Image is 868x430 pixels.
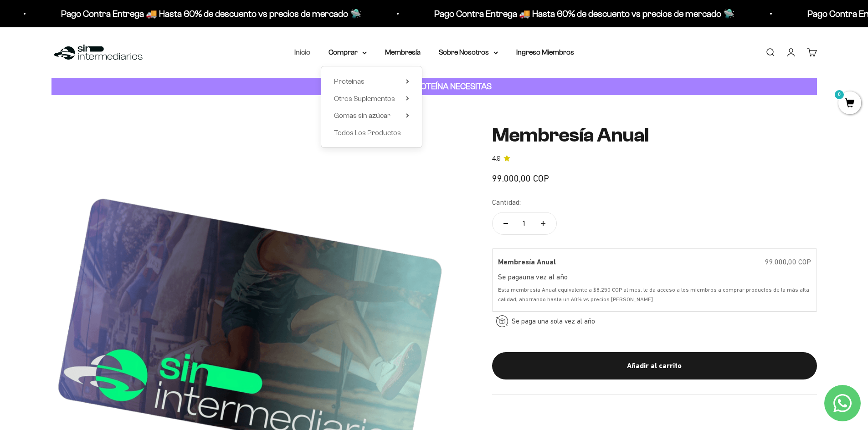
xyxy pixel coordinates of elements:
span: Otros Suplementos [334,95,395,102]
button: Reducir cantidad [493,212,519,234]
div: País de origen de ingredientes [11,82,189,98]
button: Enviar [149,157,189,172]
label: Se paga [498,273,523,281]
label: Membresía Anual [498,256,556,268]
div: Detalles sobre ingredientes "limpios" [11,64,189,80]
span: Gomas sin azúcar [334,111,390,119]
span: Se paga una sola vez al año [512,316,595,327]
a: Todos Los Productos [334,127,409,139]
summary: Comprar [329,46,367,58]
summary: Sobre Nosotros [439,46,498,58]
p: Pago Contra Entrega 🚚 Hasta 60% de descuento vs precios de mercado 🛸 [58,6,358,21]
div: Comparativa con otros productos similares [11,118,189,134]
summary: Gomas sin azúcar [334,110,409,121]
a: 4.94.9 de 5.0 estrellas [492,154,817,164]
span: 4.9 [492,154,501,164]
label: una vez al año [523,273,568,281]
span: 99.000,00 COP [492,173,549,183]
label: Cantidad: [492,197,521,208]
span: 99.000,00 COP [765,258,811,266]
h1: Membresía Anual [492,124,817,146]
span: Proteínas [334,77,365,85]
mark: 0 [834,89,845,100]
div: Certificaciones de calidad [11,100,189,116]
summary: Proteínas [334,76,409,87]
button: Añadir al carrito [492,352,817,379]
span: Todos Los Productos [334,129,401,137]
a: Membresía [385,48,421,56]
span: Enviar [149,157,188,172]
a: Ingreso Miembros [516,48,574,56]
button: Aumentar cantidad [530,212,556,234]
strong: CUANTA PROTEÍNA NECESITAS [376,81,492,91]
p: Pago Contra Entrega 🚚 Hasta 60% de descuento vs precios de mercado 🛸 [431,6,731,21]
div: Esta membresía Anual equivalente a $8.250 COP al mes, le da acceso a los miembros a comprar produ... [498,285,811,304]
summary: Otros Suplementos [334,93,409,105]
input: Otra (por favor especifica) [30,137,188,152]
p: Para decidirte a comprar este suplemento, ¿qué información específica sobre su pureza, origen o c... [11,15,189,56]
div: Añadir al carrito [510,360,799,372]
a: 0 [838,99,861,109]
a: Inicio [294,48,310,56]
